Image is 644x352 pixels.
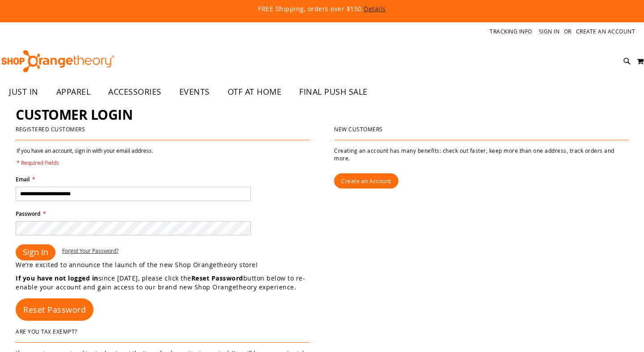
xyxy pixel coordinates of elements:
span: FINAL PUSH SALE [299,82,368,102]
a: EVENTS [170,82,219,102]
span: Forgot Your Password? [62,247,119,254]
a: Create an Account [576,28,636,35]
legend: If you have an account, sign in with your email address. [16,147,154,167]
a: FINAL PUSH SALE [290,82,377,102]
p: Creating an account has many benefits: check out faster, keep more than one address, track orders... [334,147,628,162]
strong: If you have not logged in [16,274,98,282]
span: Customer Login [16,105,132,124]
a: Details [364,4,386,13]
p: FREE Shipping, orders over $150. [54,4,590,13]
button: Sign In [16,244,55,260]
span: Email [16,176,30,183]
a: APPAREL [47,82,100,102]
a: ACCESSORIES [99,82,170,102]
a: Reset Password [16,298,93,321]
span: Password [16,210,40,218]
span: APPAREL [56,82,91,102]
a: Sign In [539,28,560,35]
span: Create an Account [341,177,391,184]
span: * Required Fields [17,159,153,167]
span: Sign In [23,247,48,257]
span: Reset Password [23,304,86,315]
strong: New Customers [334,126,383,133]
p: We’re excited to announce the launch of the new Shop Orangetheory store! [16,260,322,269]
span: JUST IN [9,82,38,102]
span: ACCESSORIES [108,82,161,102]
a: Forgot Your Password? [62,247,119,255]
strong: Reset Password [191,274,243,282]
a: OTF AT HOME [219,82,291,102]
p: since [DATE], please click the button below to re-enable your account and gain access to our bran... [16,274,322,292]
span: EVENTS [179,82,210,102]
strong: Are You Tax Exempt? [16,328,77,335]
span: OTF AT HOME [228,82,282,102]
a: Create an Account [334,173,398,189]
a: Tracking Info [490,28,532,35]
strong: Registered Customers [16,126,85,133]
